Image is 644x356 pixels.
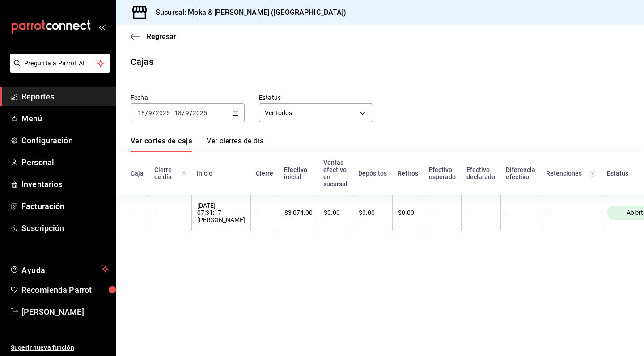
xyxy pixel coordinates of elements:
label: Estatus [259,94,373,101]
input: -- [174,109,182,116]
div: Cierre [256,170,273,177]
span: Menú [21,112,109,124]
span: / [153,109,155,116]
div: - [256,209,273,216]
a: Pregunta a Parrot AI [6,65,110,74]
input: ---- [155,109,170,116]
div: Cierre de día [154,166,186,180]
svg: El número de cierre de día es consecutivo y consolida todos los cortes de caja previos en un únic... [182,170,186,177]
div: [DATE] 07:31:17 [PERSON_NAME] [197,202,245,223]
div: Inicio [197,170,245,177]
div: Efectivo esperado [429,166,456,180]
div: Ver todos [259,103,373,122]
div: Retiros [398,170,418,177]
span: - [171,109,173,116]
div: - [155,209,186,216]
div: Efectivo inicial [284,166,313,180]
a: Ver cortes de caja [131,137,192,152]
div: Retenciones [546,170,596,177]
span: Recomienda Parrot [21,284,109,296]
span: [PERSON_NAME] [21,306,109,318]
div: - [506,209,535,216]
div: Diferencia efectivo [506,166,535,180]
div: $0.00 [398,209,418,216]
input: -- [137,109,145,116]
h3: Sucursal: Moka & [PERSON_NAME] ([GEOGRAPHIC_DATA]) [148,7,347,18]
div: - [131,209,144,216]
span: Ayuda [21,263,97,274]
a: Ver cierres de día [207,137,264,152]
div: navigation tabs [131,137,264,152]
label: Fecha [131,94,245,101]
span: Pregunta a Parrot AI [24,59,96,68]
span: Reportes [21,90,109,103]
input: -- [185,109,190,116]
div: $3,074.00 [284,209,313,216]
span: Personal [21,156,109,168]
button: open_drawer_menu [98,23,106,30]
div: - [467,209,495,216]
span: Facturación [21,200,109,212]
span: / [182,109,185,116]
button: Regresar [131,32,176,41]
div: Efectivo declarado [466,166,495,180]
div: Ventas efectivo en sucursal [323,159,347,188]
span: Sugerir nueva función [11,343,109,352]
div: - [429,209,456,216]
span: Suscripción [21,222,109,234]
div: $0.00 [359,209,387,216]
input: ---- [192,109,208,116]
div: Cajas [131,55,153,69]
span: Configuración [21,134,109,146]
span: / [145,109,148,116]
span: Inventarios [21,178,109,190]
input: -- [148,109,153,116]
span: Regresar [147,32,176,41]
div: - [547,209,596,216]
div: Caja [131,170,144,177]
button: Pregunta a Parrot AI [10,54,110,73]
div: Depósitos [358,170,387,177]
span: / [190,109,192,116]
svg: Total de retenciones de propinas registradas [589,170,596,177]
div: $0.00 [324,209,347,216]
